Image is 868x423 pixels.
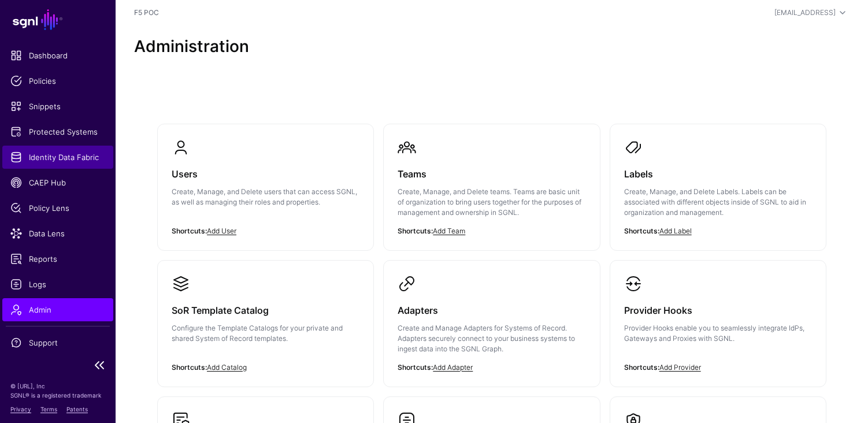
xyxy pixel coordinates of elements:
p: Create, Manage, and Delete teams. Teams are basic unit of organization to bring users together fo... [398,187,585,218]
h3: Labels [624,166,812,182]
strong: Shortcuts: [624,363,659,372]
strong: Shortcuts: [398,227,433,235]
strong: Shortcuts: [172,363,207,372]
a: Provider HooksProvider Hooks enable you to seamlessly integrate IdPs, Gateways and Proxies with S... [610,261,826,376]
p: Create, Manage, and Delete Labels. Labels can be associated with different objects inside of SGNL... [624,187,812,218]
span: Support [10,337,105,348]
a: Policy Lens [2,196,113,220]
span: Policies [10,75,105,87]
a: Policies [2,69,113,92]
a: Patents [66,406,88,413]
a: Privacy [10,406,31,413]
span: Policy Lens [10,202,105,214]
span: Admin [10,304,105,316]
span: Data Lens [10,228,105,239]
a: Snippets [2,95,113,118]
a: Admin [2,298,113,321]
a: SGNL [7,7,109,32]
a: Add Catalog [207,363,247,372]
span: Logs [10,279,105,290]
span: Protected Systems [10,126,105,138]
a: CAEP Hub [2,171,113,194]
a: UsersCreate, Manage, and Delete users that can access SGNL, as well as managing their roles and p... [158,124,373,240]
a: Dashboard [2,44,113,67]
h3: Teams [398,166,585,182]
a: F5 POC [134,8,159,17]
h3: Users [172,166,359,182]
p: Create and Manage Adapters for Systems of Record. Adapters securely connect to your business syst... [398,323,585,354]
span: Reports [10,253,105,265]
a: SoR Template CatalogConfigure the Template Catalogs for your private and shared System of Record ... [158,261,373,376]
h3: Provider Hooks [624,302,812,318]
p: © [URL], Inc [10,381,105,391]
a: Logs [2,273,113,296]
a: Protected Systems [2,120,113,143]
span: Dashboard [10,50,105,61]
strong: Shortcuts: [398,363,433,372]
strong: Shortcuts: [624,227,659,235]
h3: Adapters [398,302,585,318]
a: Add User [207,227,236,235]
a: AdaptersCreate and Manage Adapters for Systems of Record. Adapters securely connect to your busin... [384,261,599,387]
a: Data Lens [2,222,113,245]
p: Provider Hooks enable you to seamlessly integrate IdPs, Gateways and Proxies with SGNL. [624,323,812,344]
a: Add Label [659,227,692,235]
h2: Administration [134,37,850,57]
a: Reports [2,247,113,270]
a: Identity Data Fabric [2,146,113,169]
a: LabelsCreate, Manage, and Delete Labels. Labels can be associated with different objects inside o... [610,124,826,250]
a: Terms [40,406,57,413]
span: Identity Data Fabric [10,151,105,163]
p: Configure the Template Catalogs for your private and shared System of Record templates. [172,323,359,344]
span: CAEP Hub [10,177,105,188]
span: Snippets [10,101,105,112]
a: Add Adapter [433,363,473,372]
div: [EMAIL_ADDRESS] [774,8,836,18]
p: SGNL® is a registered trademark [10,391,105,400]
p: Create, Manage, and Delete users that can access SGNL, as well as managing their roles and proper... [172,187,359,207]
a: Add Provider [659,363,701,372]
h3: SoR Template Catalog [172,302,359,318]
a: Add Team [433,227,465,235]
strong: Shortcuts: [172,227,207,235]
a: TeamsCreate, Manage, and Delete teams. Teams are basic unit of organization to bring users togeth... [384,124,599,250]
